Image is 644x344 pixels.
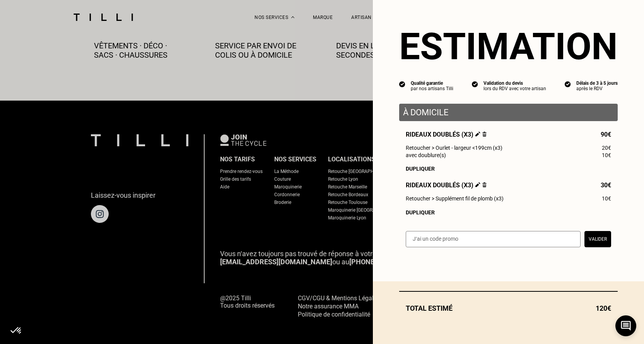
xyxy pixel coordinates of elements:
div: après le RDV [576,86,618,91]
span: 120€ [596,304,611,312]
input: J‘ai un code promo [406,231,581,247]
span: Rideaux doublés (x3) [406,181,487,189]
div: Validation du devis [483,80,546,86]
p: À domicile [403,108,614,117]
div: lors du RDV avec votre artisan [483,86,546,91]
div: Total estimé [399,304,618,312]
span: Retoucher > Supplément fil de plomb (x3) [406,195,504,202]
img: Supprimer [482,182,487,187]
div: Qualité garantie [411,80,453,86]
span: Retoucher > Ourlet - largeur <199cm (x3) [406,145,502,151]
div: Dupliquer [406,166,611,172]
img: icon list info [399,80,405,87]
div: par nos artisans Tilli [411,86,453,91]
img: icon list info [472,80,478,87]
div: Dupliquer [406,209,611,216]
span: 30€ [601,181,611,189]
img: Supprimer [482,132,487,137]
span: 10€ [602,195,611,202]
img: Éditer [475,132,480,137]
button: Valider [584,231,611,247]
div: Délais de 3 à 5 jours [576,80,618,86]
span: 10€ [602,152,611,158]
span: avec doublure(s) [406,152,446,158]
img: Éditer [475,182,480,187]
section: Estimation [399,25,618,68]
img: icon list info [565,80,571,87]
span: Rideaux doublés (x3) [406,131,487,138]
span: 20€ [602,145,611,151]
span: 90€ [601,131,611,138]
